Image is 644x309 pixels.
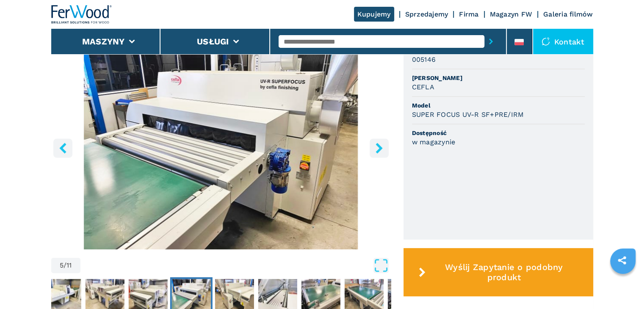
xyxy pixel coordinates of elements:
[405,10,448,18] a: Sprzedajemy
[82,36,125,47] button: Maszyny
[66,262,72,269] span: 11
[412,137,456,147] h3: w magazynie
[490,10,533,18] a: Magazyn FW
[354,7,394,22] a: Kupujemy
[412,101,585,110] span: Model
[484,32,498,51] button: submit-button
[51,5,112,24] img: Ferwood
[412,74,585,82] span: [PERSON_NAME]
[608,271,638,303] iframe: Chat
[83,258,389,273] button: Open Fullscreen
[533,29,593,54] div: Kontakt
[412,110,524,119] h3: SUPER FOCUS UV-R SF+PRE/IRM
[51,44,391,249] div: Go to Slide 5
[543,10,593,18] a: Galeria filmów
[459,10,478,18] a: Firma
[542,37,550,46] img: Kontakt
[60,262,64,269] span: 5
[412,55,436,64] h3: 005146
[370,138,389,157] button: right-button
[51,44,391,249] img: Piece Suszące CEFLA SUPER FOCUS UV-R SF+PRE/IRM
[53,138,72,157] button: left-button
[197,36,229,47] button: Usługi
[404,248,593,296] button: Wyślij Zapytanie o podobny produkt
[412,129,585,137] span: Dostępność
[611,250,633,271] a: sharethis
[429,262,579,282] span: Wyślij Zapytanie o podobny produkt
[412,82,434,92] h3: CEFLA
[64,262,66,269] span: /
